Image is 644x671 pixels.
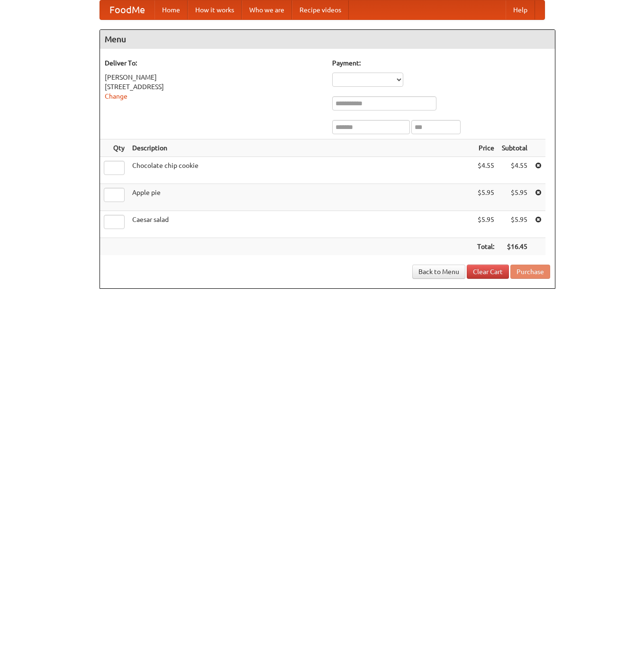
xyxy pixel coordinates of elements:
[332,58,550,68] h5: Payment:
[292,0,349,19] a: Recipe videos
[100,0,154,19] a: FoodMe
[467,265,509,279] a: Clear Cart
[473,211,498,238] td: $5.95
[473,184,498,211] td: $5.95
[100,139,128,157] th: Qty
[105,82,323,92] div: [STREET_ADDRESS]
[154,0,188,19] a: Home
[473,139,498,157] th: Price
[242,0,292,19] a: Who we are
[498,238,531,256] th: $16.45
[498,157,531,184] td: $4.55
[128,211,473,238] td: Caesar salad
[188,0,242,19] a: How it works
[105,92,127,100] a: Change
[473,238,498,256] th: Total:
[412,265,465,279] a: Back to Menu
[510,265,550,279] button: Purchase
[128,184,473,211] td: Apple pie
[498,211,531,238] td: $5.95
[128,139,473,157] th: Description
[105,73,323,82] div: [PERSON_NAME]
[100,30,555,49] h4: Menu
[498,139,531,157] th: Subtotal
[498,184,531,211] td: $5.95
[473,157,498,184] td: $4.55
[105,58,323,68] h5: Deliver To:
[506,0,535,19] a: Help
[128,157,473,184] td: Chocolate chip cookie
